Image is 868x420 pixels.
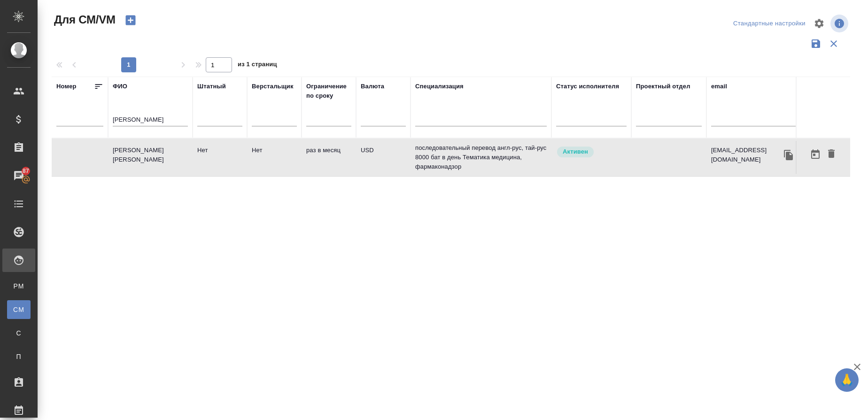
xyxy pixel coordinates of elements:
span: 87 [17,166,35,176]
td: Нет [247,141,302,174]
div: Статус исполнителя [556,82,619,91]
span: С [12,328,26,338]
div: Проектный отдел [636,82,690,91]
span: Для СМ/VM [52,12,116,27]
div: Специализация [415,82,464,91]
div: ФИО [113,82,127,91]
button: Скопировать [782,148,796,162]
button: Удалить [823,146,839,163]
div: email [711,82,727,91]
a: CM [7,300,31,319]
div: Рядовой исполнитель: назначай с учетом рейтинга [556,146,627,158]
span: PM [12,281,26,291]
div: split button [731,16,808,31]
div: Номер [56,82,77,91]
td: USD [356,141,411,174]
span: CM [12,305,26,314]
div: Ограничение по сроку [306,82,351,101]
a: 87 [2,164,35,187]
button: Создать [119,12,142,28]
p: [EMAIL_ADDRESS][DOMAIN_NAME] [711,146,782,164]
a: П [7,347,31,366]
button: Открыть календарь загрузки [807,146,823,163]
td: Нет [193,141,247,174]
a: С [7,324,31,342]
span: 🙏 [839,370,855,390]
div: Валюта [361,82,384,91]
p: последовательный перевод англ-рус, тай-рус 8000 бат в день Тематика медицина, фармаконадзор [415,143,547,171]
span: Настроить таблицу [808,12,830,35]
p: Активен [563,147,588,156]
div: Штатный [197,82,226,91]
a: PM [7,277,31,296]
span: из 1 страниц [238,59,277,72]
button: 🙏 [835,368,859,392]
span: Посмотреть информацию [830,15,850,32]
td: [PERSON_NAME] [PERSON_NAME] [108,141,193,174]
button: Сохранить фильтры [807,35,825,53]
div: Верстальщик [252,82,294,91]
button: Сбросить фильтры [825,35,843,53]
td: раз в месяц [302,141,356,174]
span: П [12,352,26,361]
